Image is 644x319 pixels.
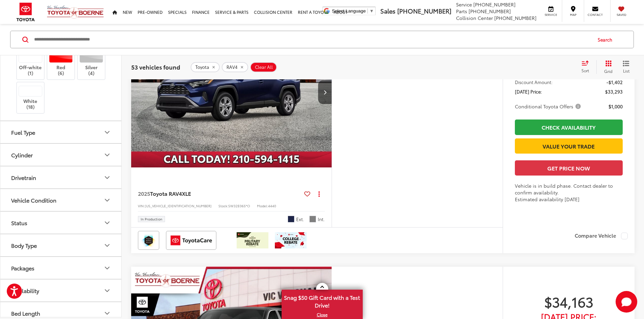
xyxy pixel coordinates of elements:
button: AvailabilityAvailability [0,280,122,301]
button: Select sort value [578,60,596,74]
span: Toyota RAV4 [150,189,182,197]
span: Discount Amount: [515,79,553,85]
a: 2025 Toyota RAV4 XLE FWD2025 Toyota RAV4 XLE FWD2025 Toyota RAV4 XLE FWD2025 Toyota RAV4 XLE FWD [131,17,332,167]
span: Snag $50 Gift Card with a Test Drive! [282,290,362,311]
div: Cylinder [11,152,33,158]
div: Packages [11,265,34,271]
span: List [623,68,629,73]
span: Clear All [255,64,273,70]
button: List View [618,60,635,74]
span: Toyota [195,64,209,70]
button: Clear All [250,62,277,72]
input: Search by Make, Model, or Keyword [33,31,591,48]
span: Int. [318,216,325,222]
div: Packages [103,264,111,272]
span: $34,163 [515,293,623,310]
button: Conditional Toyota Offers [515,103,583,110]
button: Actions [313,188,325,200]
div: Status [11,219,27,226]
label: Off-white (1) [17,52,44,76]
span: In Production [141,217,162,221]
img: 2025 Toyota RAV4 XLE FWD [131,17,332,168]
button: Toggle Chat Window [616,291,637,313]
span: ​ [367,8,368,14]
a: Value Your Trade [515,138,623,154]
span: 4440 [268,203,276,208]
a: Select Language​ [332,8,374,14]
div: Body Type [11,242,37,248]
img: ToyotaCare Vic Vaughan Toyota of Boerne Boerne TX [167,232,215,248]
label: Silver (4) [78,52,105,76]
span: [DATE] Price: [515,88,542,95]
span: Contact [588,12,603,17]
button: Search [591,31,622,48]
label: Red (6) [47,52,75,76]
img: Toyota Safety Sense Vic Vaughan Toyota of Boerne Boerne TX [139,232,158,248]
div: Drivetrain [11,174,36,181]
div: Bed Length [103,309,111,317]
button: Grid View [596,60,618,74]
span: [US_VEHICLE_IDENTIFICATION_NUMBER] [145,203,212,208]
button: Get Price Now [515,160,623,176]
span: Map [566,12,580,17]
div: Availability [103,286,111,294]
img: Vic Vaughan Toyota of Boerne [47,5,104,19]
span: Ext. [296,216,304,222]
a: Check Availability [515,119,623,135]
span: $1,000 [609,103,623,110]
button: DrivetrainDrivetrain [0,166,122,188]
span: XLE [182,189,191,197]
span: 53 vehicles found [131,62,180,71]
span: $33,293 [605,88,623,95]
button: Vehicle ConditionVehicle Condition [0,189,122,211]
span: [PHONE_NUMBER] [469,8,511,15]
button: Next image [318,80,332,104]
div: Vehicle Condition [11,197,56,203]
span: Parts [456,8,467,15]
button: remove RAV4 [222,62,248,72]
div: Cylinder [103,151,111,159]
span: Sales [380,6,396,15]
span: dropdown dots [318,191,320,196]
span: Blueprint [288,216,294,222]
svg: Start Chat [616,291,637,313]
span: [PHONE_NUMBER] [473,1,516,8]
label: White (18) [17,86,44,110]
img: /static/brand-toyota/National_Assets/toyota-college-grad.jpeg?height=48 [275,232,307,248]
span: Ash Fabric [309,216,316,222]
button: StatusStatus [0,212,122,234]
label: Compare Vehicle [575,233,628,239]
button: Fuel TypeFuel Type [0,121,122,143]
span: Collision Center [456,15,493,21]
span: Stock: [218,203,228,208]
span: VIN: [138,203,145,208]
div: Drivetrain [103,173,111,181]
div: Vehicle is in build phase. Contact dealer to confirm availability. Estimated availability [DATE] [515,182,623,203]
div: Bed Length [11,310,40,316]
div: Status [103,218,111,227]
span: Service [456,1,472,8]
span: [PHONE_NUMBER] [494,15,536,21]
a: 2025Toyota RAV4XLE [138,190,302,197]
span: Select Language [332,8,366,14]
span: RAV4 [226,64,238,70]
div: 2025 Toyota RAV4 XLE 0 [131,17,332,167]
span: [PHONE_NUMBER] [397,6,451,15]
span: Saved [614,12,629,17]
span: SW32E065*O [228,203,250,208]
div: Body Type [103,241,111,249]
button: CylinderCylinder [0,144,122,166]
span: ▼ [369,8,374,14]
span: Service [543,12,558,17]
button: remove Toyota [191,62,220,72]
div: Fuel Type [11,129,35,135]
div: Vehicle Condition [103,196,111,204]
button: Body TypeBody Type [0,234,122,256]
button: PackagesPackages [0,257,122,279]
span: Conditional Toyota Offers [515,103,582,110]
span: -$1,402 [606,79,623,85]
span: Model: [257,203,268,208]
span: 2025 [138,189,150,197]
img: /static/brand-toyota/National_Assets/toyota-military-rebate.jpeg?height=48 [237,232,268,248]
